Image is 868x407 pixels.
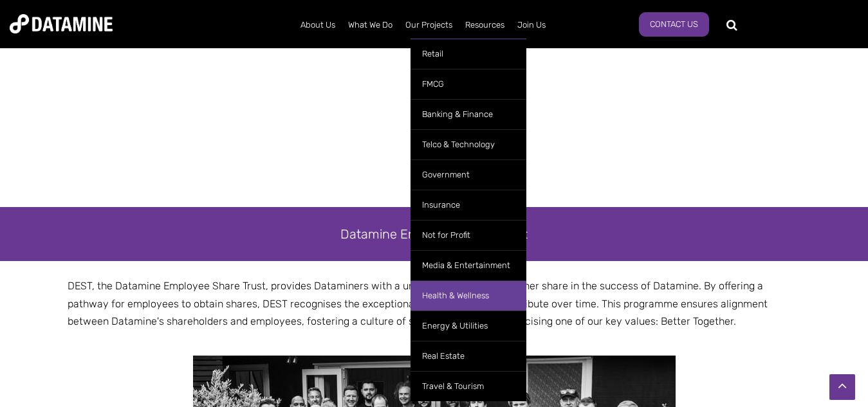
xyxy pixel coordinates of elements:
a: FMCG [411,69,526,99]
a: Banking & Finance [411,99,526,129]
a: Our Projects [399,8,459,42]
a: Travel & Tourism [411,371,526,401]
a: Real Estate [411,341,526,371]
a: Contact Us [639,12,709,37]
a: Retail [411,39,526,69]
a: About Us [294,8,342,42]
img: Datamine [10,14,113,33]
a: Government [411,159,526,190]
a: What We Do [342,8,399,42]
a: Join Us [511,8,552,42]
span: DEST, the Datamine Employee Share Trust, provides Dataminers with a unique opportunity to further... [68,280,768,327]
a: Resources [459,8,511,42]
span: Datamine Employee Share Trust [340,226,528,242]
a: Health & Wellness [411,280,526,311]
a: Media & Entertainment [411,250,526,280]
a: Energy & Utilities [411,311,526,341]
a: Telco & Technology [411,129,526,159]
a: Insurance [411,190,526,220]
a: Not for Profit [411,220,526,250]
